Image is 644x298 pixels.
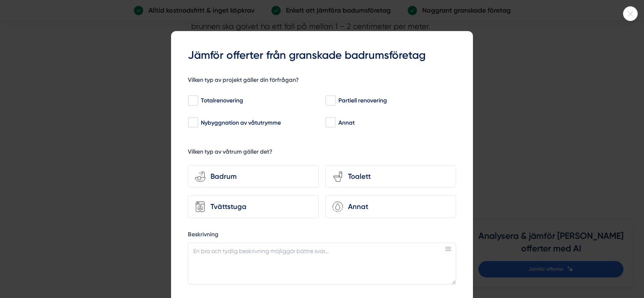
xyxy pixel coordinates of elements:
[188,118,197,127] input: Nybyggnation av våtutrymme
[188,48,456,63] h3: Jämför offerter från granskade badrumsföretag
[188,76,299,86] h5: Vilken typ av projekt gäller din förfrågan?
[188,230,456,241] label: Beskrivning
[325,118,335,127] input: Annat
[188,97,197,105] input: Totalrenovering
[188,148,273,158] h5: Vilken typ av våtrum gäller det?
[325,97,335,105] input: Partiell renovering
